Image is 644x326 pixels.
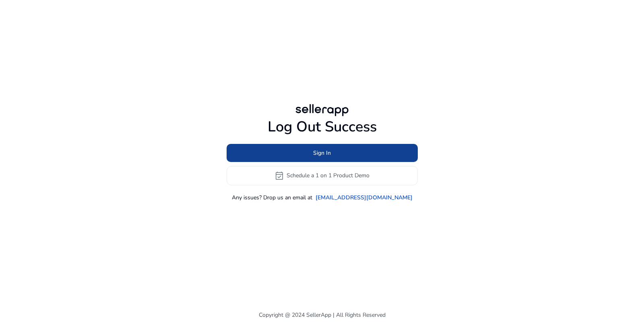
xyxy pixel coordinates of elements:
p: Any issues? Drop us an email at [232,193,312,202]
span: Sign In [313,149,331,157]
a: [EMAIL_ADDRESS][DOMAIN_NAME] [316,193,413,202]
button: Sign In [227,144,418,162]
span: event_available [275,171,284,180]
button: event_availableSchedule a 1 on 1 Product Demo [227,166,418,185]
h1: Log Out Success [227,118,418,135]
